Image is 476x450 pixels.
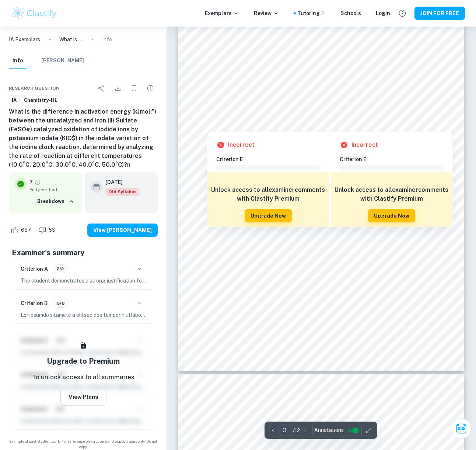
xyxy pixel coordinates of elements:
img: Clastify logo [11,6,58,21]
h6: Criterion E [216,155,326,163]
button: Upgrade Now [245,209,292,222]
span: 657 [17,226,35,234]
div: Starting from the May 2025 session, the Chemistry IA requirements have changed. It's OK to refer ... [105,188,140,196]
button: Upgrade Now [368,209,415,222]
div: Dislike [36,224,59,236]
h5: Upgrade to Premium [47,356,120,367]
span: Old Syllabus [105,188,140,196]
span: 53 [45,226,59,234]
a: Schools [340,9,361,17]
p: Exemplars [205,9,239,17]
span: Fully verified [29,186,76,193]
button: Ask Clai [451,418,472,439]
h6: [DATE] [105,178,134,186]
a: IA [9,96,20,105]
p: The student demonstrates a strong justification for their choice of topic, highlighting their int... [21,277,146,285]
h6: Incorrect [228,141,255,149]
div: Bookmark [127,81,141,96]
a: Tutoring [297,9,326,17]
p: Lor ipsumdo sitametc a elitsed doe temporin utlaboreetd ma ali enim admin, veniamq nostrud exe ul... [21,311,146,319]
p: / 12 [293,426,300,435]
span: Annotations [314,426,344,434]
span: Example of past student work. For reference on structure and expectations only. Do not copy. [9,439,158,450]
h6: Incorrect [351,141,378,149]
button: View [PERSON_NAME] [87,224,158,237]
p: What is the difference in activation energy (kJmol!") between the uncatalyzed and Iron (II) Sulfa... [59,35,83,44]
div: Download [111,81,125,96]
span: 2/2 [54,266,66,272]
span: 5/6 [54,300,67,307]
button: JOIN FOR FREE [414,7,465,20]
a: Grade fully verified [34,179,41,186]
span: Chemistry-HL [21,97,60,104]
button: Help and Feedback [396,7,409,20]
h5: Examiner's summary [12,247,155,258]
h6: What is the difference in activation energy (kJmol!") between the uncatalyzed and Iron (II) Sulfa... [9,107,158,169]
h6: Criterion A [21,265,48,273]
button: [PERSON_NAME] [41,53,84,69]
span: IA [9,97,19,104]
p: 7 [29,178,33,186]
button: View Plans [60,388,106,406]
p: To unlock access to all summaries [32,373,134,382]
button: Breakdown [35,196,76,207]
button: Info [9,53,27,69]
h6: Criterion B [21,299,48,307]
h6: Unlock access to all examiner comments with Clastify Premium [335,186,449,203]
h6: Criterion E [340,155,449,163]
span: Research question [9,85,60,91]
a: IA Exemplars [9,35,40,44]
p: Info [102,35,112,44]
a: Login [376,9,390,17]
div: Share [94,81,109,96]
a: Chemistry-HL [21,96,60,105]
div: Report issue [143,81,158,96]
div: Like [9,224,35,236]
h6: Unlock access to all examiner comments with Clastify Premium [211,186,325,203]
p: Review [254,9,279,17]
